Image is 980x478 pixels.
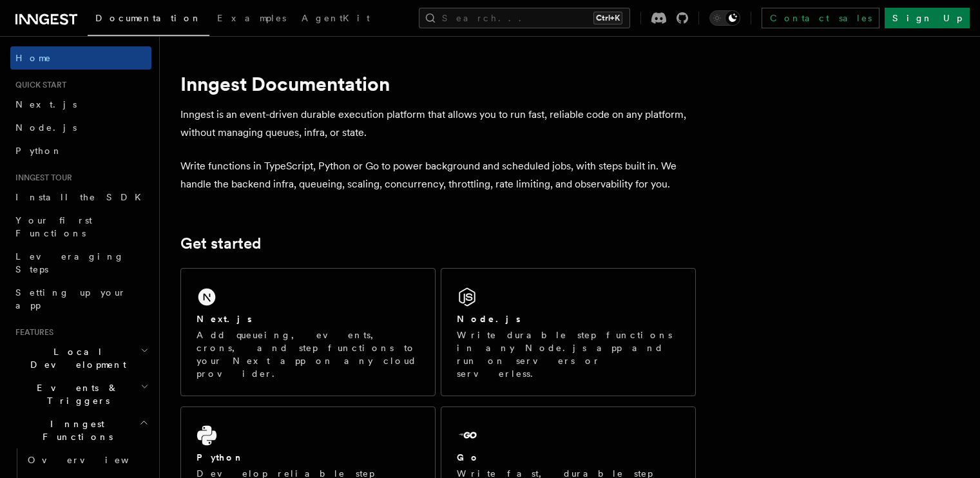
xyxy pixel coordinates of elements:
[457,312,521,325] h2: Node.js
[180,106,696,142] p: Inngest is an event-driven durable execution platform that allows you to run fast, reliable code ...
[180,157,696,193] p: Write functions in TypeScript, Python or Go to power background and scheduled jobs, with steps bu...
[302,13,370,23] span: AgentKit
[15,192,149,202] span: Install the SDK
[15,287,126,311] span: Setting up your app
[10,381,140,407] span: Events & Triggers
[180,72,696,95] h1: Inngest Documentation
[10,412,151,448] button: Inngest Functions
[10,139,151,162] a: Python
[10,116,151,139] a: Node.js
[15,215,92,238] span: Your first Functions
[209,4,294,35] a: Examples
[197,451,244,464] h2: Python
[10,281,151,317] a: Setting up your app
[10,327,53,338] span: Features
[10,46,151,70] a: Home
[10,417,139,443] span: Inngest Functions
[762,8,879,28] a: Contact sales
[457,451,480,464] h2: Go
[15,99,77,110] span: Next.js
[15,251,124,274] span: Leveraging Steps
[95,13,202,23] span: Documentation
[10,80,66,90] span: Quick start
[180,268,436,396] a: Next.jsAdd queueing, events, crons, and step functions to your Next app on any cloud provider.
[10,93,151,116] a: Next.js
[10,209,151,245] a: Your first Functions
[197,329,419,380] p: Add queueing, events, crons, and step functions to your Next app on any cloud provider.
[10,186,151,209] a: Install the SDK
[441,268,696,396] a: Node.jsWrite durable step functions in any Node.js app and run on servers or serverless.
[10,173,72,183] span: Inngest tour
[10,345,140,371] span: Local Development
[885,8,970,28] a: Sign Up
[10,376,151,412] button: Events & Triggers
[28,455,160,465] span: Overview
[88,4,209,36] a: Documentation
[15,122,77,133] span: Node.js
[197,312,252,325] h2: Next.js
[10,340,151,376] button: Local Development
[709,10,740,26] button: Toggle dark mode
[23,448,151,472] a: Overview
[15,52,52,64] span: Home
[593,12,622,24] kbd: Ctrl+K
[457,329,680,380] p: Write durable step functions in any Node.js app and run on servers or serverless.
[217,13,286,23] span: Examples
[180,234,261,253] a: Get started
[294,4,378,35] a: AgentKit
[419,8,630,28] button: Search...Ctrl+K
[15,146,62,156] span: Python
[10,245,151,281] a: Leveraging Steps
